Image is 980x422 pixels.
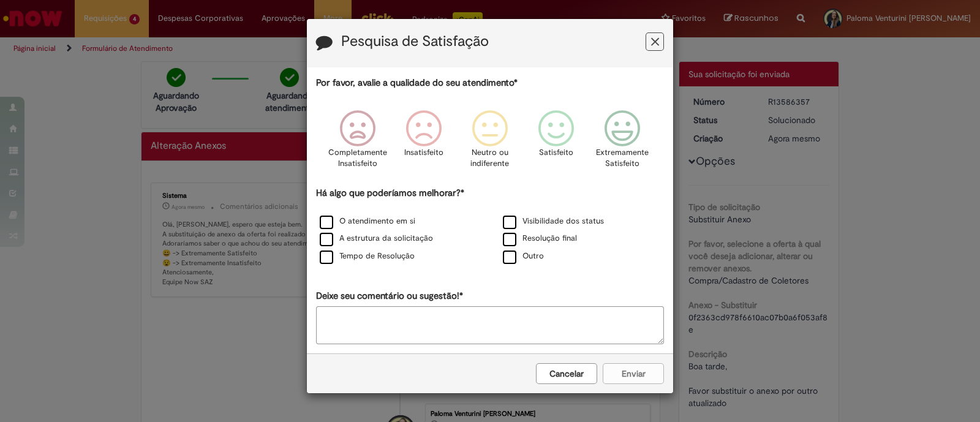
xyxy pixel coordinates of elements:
[459,101,521,185] div: Neutro ou indiferente
[320,233,433,244] label: A estrutura da solicitação
[503,233,577,244] label: Resolução final
[341,34,489,50] label: Pesquisa de Satisfação
[316,290,463,303] label: Deixe seu comentário ou sugestão!*
[328,147,387,170] p: Completamente Insatisfeito
[393,101,455,185] div: Insatisfeito
[316,187,664,266] div: Há algo que poderíamos melhorar?*
[316,77,518,89] label: Por favor, avalie a qualidade do seu atendimento*
[596,147,649,170] p: Extremamente Satisfeito
[326,101,388,185] div: Completamente Insatisfeito
[503,251,544,262] label: Outro
[591,101,654,185] div: Extremamente Satisfeito
[539,147,573,159] p: Satisfeito
[468,147,512,170] p: Neutro ou indiferente
[320,216,415,227] label: O atendimento em si
[536,363,597,384] button: Cancelar
[404,147,443,159] p: Insatisfeito
[503,216,604,227] label: Visibilidade dos status
[525,101,587,185] div: Satisfeito
[320,251,415,262] label: Tempo de Resolução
